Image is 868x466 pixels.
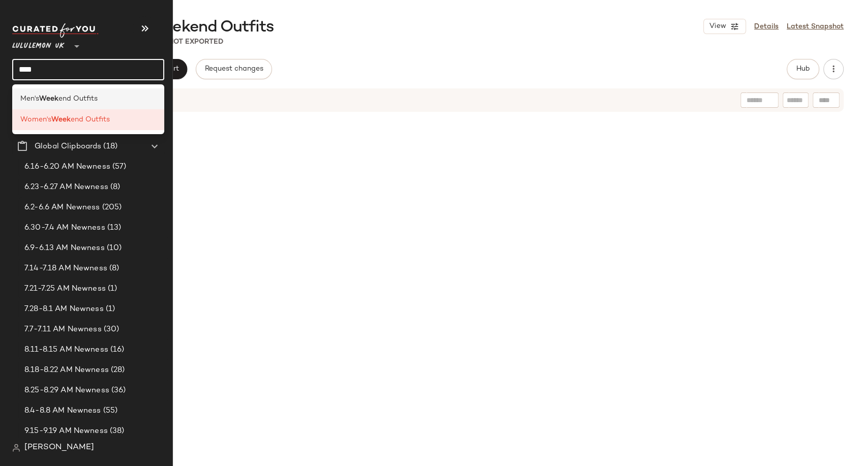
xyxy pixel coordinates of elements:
span: (8) [107,263,119,274]
span: 6.9-6.13 AM Newness [24,242,105,254]
span: [PERSON_NAME] [24,442,94,454]
a: Details [754,21,779,32]
span: (205) [100,202,122,213]
span: (55) [101,405,118,417]
span: Women's [20,114,51,125]
span: View [709,22,726,30]
button: Hub [787,59,819,79]
span: 6.30-7.4 AM Newness [24,222,105,234]
span: 7.21-7.25 AM Newness [24,283,106,295]
span: 6.23-6.27 AM Newness [24,181,108,193]
span: (30) [102,324,119,335]
b: Week [51,114,71,125]
img: svg%3e [12,444,20,452]
span: (1) [106,283,117,295]
span: end Outfits [58,94,98,104]
span: 9.15-9.19 AM Newness [24,425,108,437]
span: 8.11-8.15 AM Newness [24,344,108,356]
span: Women's Weekend Outfits [79,17,274,38]
span: 6.2-6.6 AM Newness [24,202,100,213]
span: (10) [105,242,122,254]
span: 8.4-8.8 AM Newness [24,405,101,417]
span: end Outfits [71,114,110,125]
span: (16) [108,344,125,356]
span: (57) [110,161,127,173]
span: Lululemon UK [12,35,65,53]
span: Hub [796,65,810,73]
span: Men's [20,94,39,104]
a: Latest Snapshot [787,21,844,32]
p: Not Exported [168,37,223,47]
span: (8) [108,181,120,193]
span: (28) [109,364,125,376]
img: cfy_white_logo.C9jOOHJF.svg [12,23,99,38]
span: (36) [109,385,126,396]
span: 8.18-8.22 AM Newness [24,364,109,376]
span: 6.16-6.20 AM Newness [24,161,110,173]
span: (18) [101,141,117,152]
button: View [703,19,746,34]
span: (1) [104,303,115,315]
span: 7.14-7.18 AM Newness [24,263,107,274]
span: 7.28-8.1 AM Newness [24,303,104,315]
span: (38) [108,425,125,437]
span: 7.7-7.11 AM Newness [24,324,102,335]
span: Global Clipboards [35,141,101,152]
span: 8.25-8.29 AM Newness [24,385,109,396]
span: Request changes [204,65,263,73]
b: Week [39,94,58,104]
button: Request changes [196,59,272,79]
span: (13) [105,222,122,234]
